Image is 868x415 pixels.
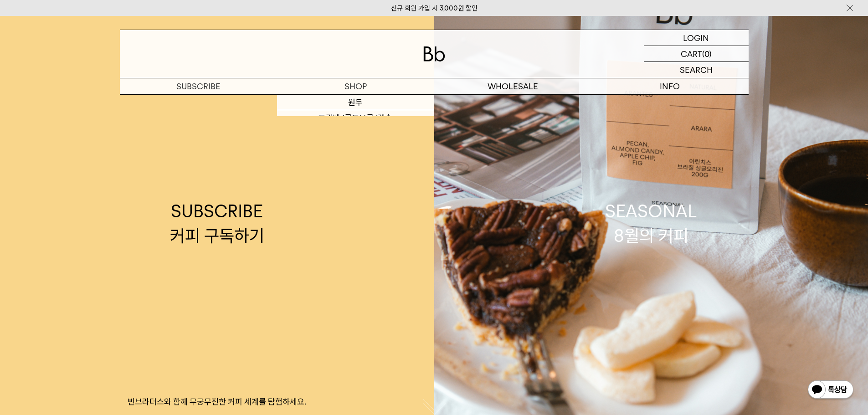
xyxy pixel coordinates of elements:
[434,78,591,94] p: WHOLESALE
[644,30,749,46] a: LOGIN
[683,30,709,46] p: LOGIN
[807,379,854,401] img: 카카오톡 채널 1:1 채팅 버튼
[681,46,702,61] p: CART
[120,78,277,94] a: SUBSCRIBE
[170,199,264,247] div: SUBSCRIBE 커피 구독하기
[277,95,434,110] a: 원두
[605,199,697,247] div: SEASONAL 8월의 커피
[277,78,434,94] a: SHOP
[591,78,749,94] p: INFO
[423,46,445,61] img: 로고
[391,4,478,12] a: 신규 회원 가입 시 3,000원 할인
[702,46,712,61] p: (0)
[680,62,713,78] p: SEARCH
[644,46,749,62] a: CART (0)
[277,110,434,126] a: 드립백/콜드브루/캡슐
